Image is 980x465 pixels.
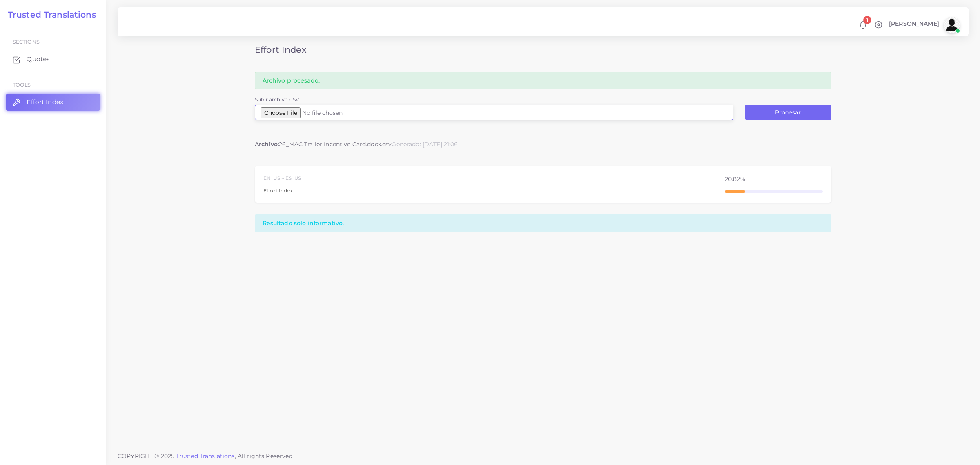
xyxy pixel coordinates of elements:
[2,10,96,20] a: Trusted Translations
[745,105,831,120] button: Procesar
[255,140,392,148] div: 26_MAC Trailer Incentive Card.docx.csv
[255,72,831,89] div: Archivo procesado.
[176,452,235,460] a: Trusted Translations
[13,39,40,45] span: Sections
[255,45,831,55] h3: Effort Index
[6,51,100,68] a: Quotes
[255,141,279,148] strong: Archivo:
[725,176,823,182] div: 20.82%
[118,452,293,461] span: COPYRIGHT © 2025
[255,214,831,232] div: Resultado solo informativo.
[856,20,870,29] a: 1
[263,187,301,194] div: Effort Index
[392,140,458,148] div: Generado: [DATE] 21:06
[885,17,963,33] a: [PERSON_NAME]avatar
[889,21,939,27] span: [PERSON_NAME]
[27,55,50,64] span: Quotes
[255,96,299,103] label: Subir archivo CSV
[13,82,31,88] span: Tools
[944,17,960,33] img: avatar
[235,452,293,461] span: , All rights Reserved
[6,94,100,111] a: Effort Index
[863,16,871,24] span: 1
[263,174,301,181] div: EN_US → ES_US
[27,98,63,107] span: Effort Index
